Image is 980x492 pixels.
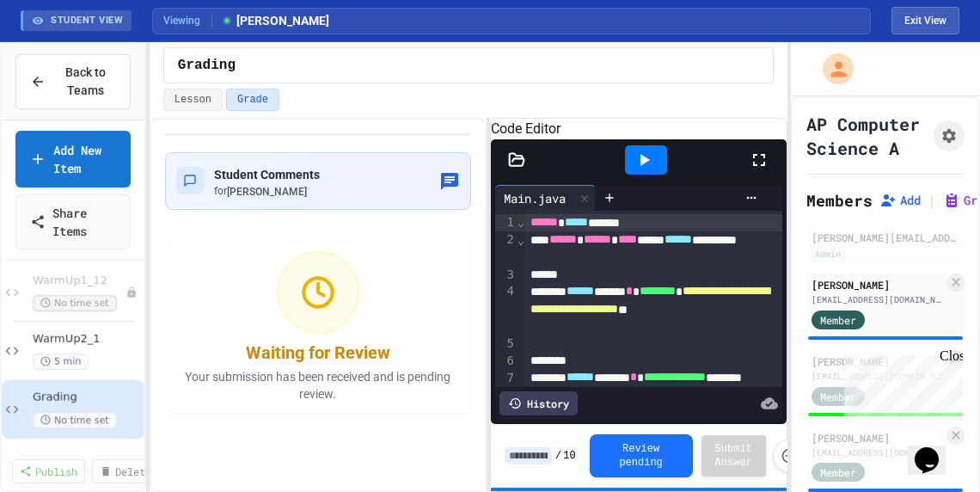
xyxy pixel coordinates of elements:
[806,112,927,160] h1: AP Computer Science A
[33,354,89,370] span: 5 min
[15,54,131,109] button: Back to Teams
[555,449,561,463] span: /
[820,312,856,328] span: Member
[33,332,141,347] span: WarmUp2_1
[812,370,944,383] div: [EMAIL_ADDRESS][DOMAIN_NAME]
[92,459,159,483] a: Delete
[812,446,944,459] div: [EMAIL_ADDRESS][DOMAIN_NAME]
[908,423,963,475] iframe: chat widget
[495,353,517,370] div: 6
[495,335,517,353] div: 5
[495,185,596,211] div: Main.java
[495,214,517,231] div: 1
[7,7,119,109] div: Chat with us now!Close
[221,12,329,30] span: [PERSON_NAME]
[812,354,944,369] div: [PERSON_NAME]
[837,348,963,421] iframe: chat widget
[590,434,693,477] button: Review pending
[33,412,117,428] span: No time set
[163,13,212,28] span: Viewing
[227,186,307,198] span: [PERSON_NAME]
[715,442,752,470] span: Submit Answer
[491,119,787,139] h6: Code Editor
[812,277,944,292] div: [PERSON_NAME]
[495,370,517,405] div: 7
[495,267,517,284] div: 3
[175,368,461,403] p: Your submission has been received and is pending review.
[517,233,525,247] span: Fold line
[820,389,856,404] span: Member
[879,192,921,209] button: Add
[12,459,85,483] a: Publish
[15,194,131,249] a: Share Items
[812,247,844,261] div: Admin
[33,295,117,311] span: No time set
[33,274,126,288] span: WarmUp1_12
[812,293,944,306] div: [EMAIL_ADDRESS][DOMAIN_NAME]
[56,64,116,100] span: Back to Teams
[246,341,390,365] div: Waiting for Review
[495,283,517,335] div: 4
[812,430,944,446] div: [PERSON_NAME]
[163,89,223,111] button: Lesson
[226,89,279,111] button: Grade
[934,120,965,151] button: Assignment Settings
[701,435,766,477] button: Submit Answer
[214,168,320,181] span: Student Comments
[51,14,123,28] span: STUDENT VIEW
[773,440,805,472] button: Force resubmission of student's answer (Admin only)
[499,391,578,415] div: History
[495,189,574,207] div: Main.java
[928,190,936,211] span: |
[820,464,856,480] span: Member
[495,231,517,267] div: 2
[517,215,525,229] span: Fold line
[15,131,131,188] a: Add New Item
[563,449,575,463] span: 10
[806,188,873,212] h2: Members
[891,7,959,34] button: Exit student view
[178,55,236,76] span: Grading
[805,49,858,89] div: My Account
[812,230,959,245] div: [PERSON_NAME][EMAIL_ADDRESS][DOMAIN_NAME]
[33,391,141,405] span: Grading
[126,286,138,298] div: Unpublished
[214,184,320,199] div: for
